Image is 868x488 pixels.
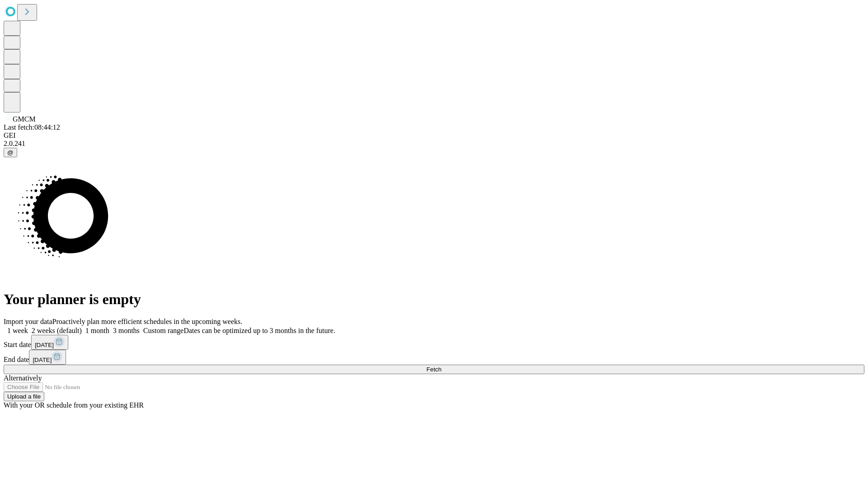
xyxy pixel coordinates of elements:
[4,131,864,140] div: GEI
[113,327,140,334] span: 3 months
[35,342,54,348] span: [DATE]
[4,374,42,382] span: Alternatively
[33,357,52,363] span: [DATE]
[4,365,864,374] button: Fetch
[426,366,441,373] span: Fetch
[4,318,52,325] span: Import your data
[4,140,864,148] div: 2.0.241
[184,327,335,334] span: Dates can be optimized up to 3 months in the future.
[4,392,44,401] button: Upload a file
[29,350,66,365] button: [DATE]
[4,335,864,350] div: Start date
[85,327,109,334] span: 1 month
[4,123,60,131] span: Last fetch: 08:44:12
[52,318,242,325] span: Proactively plan more efficient schedules in the upcoming weeks.
[7,149,14,156] span: @
[4,350,864,365] div: End date
[7,327,28,334] span: 1 week
[143,327,184,334] span: Custom range
[4,291,864,308] h1: Your planner is empty
[32,327,82,334] span: 2 weeks (default)
[31,335,68,350] button: [DATE]
[4,148,17,157] button: @
[4,401,144,409] span: With your OR schedule from your existing EHR
[13,115,36,123] span: GMCM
